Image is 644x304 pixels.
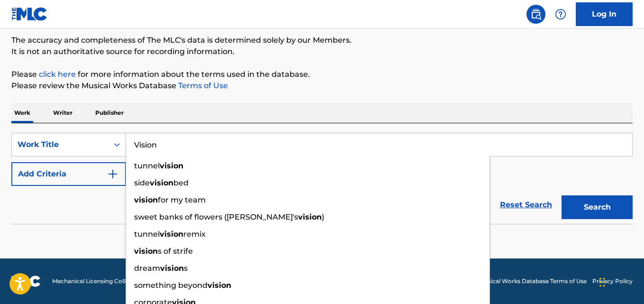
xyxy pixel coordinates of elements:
[599,268,605,296] div: Drag
[11,7,48,21] img: MLC Logo
[173,178,189,187] span: bed
[92,103,127,123] p: Publisher
[107,168,118,180] img: 9d2ae6d4665cec9f34b9.svg
[134,195,158,204] strong: vision
[597,258,644,304] iframe: Chat Widget
[11,162,126,186] button: Add Criteria
[150,178,173,187] strong: vision
[134,230,160,239] span: tunnel
[11,69,633,80] p: Please for more information about the terms used in the database.
[134,178,150,187] span: side
[134,264,160,273] span: dream
[11,80,633,92] p: Please review the Musical Works Database
[160,230,183,239] strong: vision
[322,212,324,221] span: )
[134,281,208,290] span: something beyond
[134,212,298,221] span: sweet banks of flowers ([PERSON_NAME]'s
[160,161,183,170] strong: vision
[158,247,193,256] span: s of strife
[11,103,33,123] p: Work
[183,230,206,239] span: remix
[50,103,75,123] p: Writer
[11,46,633,57] p: It is not an authoritative source for recording information.
[551,5,570,24] div: Help
[134,247,158,256] strong: vision
[160,264,184,273] strong: vision
[526,5,545,24] a: Public Search
[555,9,566,20] img: help
[479,277,587,286] a: Musical Works Database Terms of Use
[592,277,633,286] a: Privacy Policy
[562,195,633,219] button: Search
[11,133,633,224] form: Search Form
[495,194,557,215] a: Reset Search
[176,81,228,90] a: Terms of Use
[39,70,76,79] a: click here
[11,276,41,287] img: logo
[184,264,188,273] span: s
[11,35,633,46] p: The accuracy and completeness of The MLC's data is determined solely by our Members.
[134,161,160,170] span: tunnel
[158,195,206,204] span: for my team
[298,212,322,221] strong: vision
[52,277,162,286] span: Mechanical Licensing Collective © 2025
[18,139,103,150] div: Work Title
[530,9,542,20] img: search
[208,281,231,290] strong: vision
[576,2,633,26] a: Log In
